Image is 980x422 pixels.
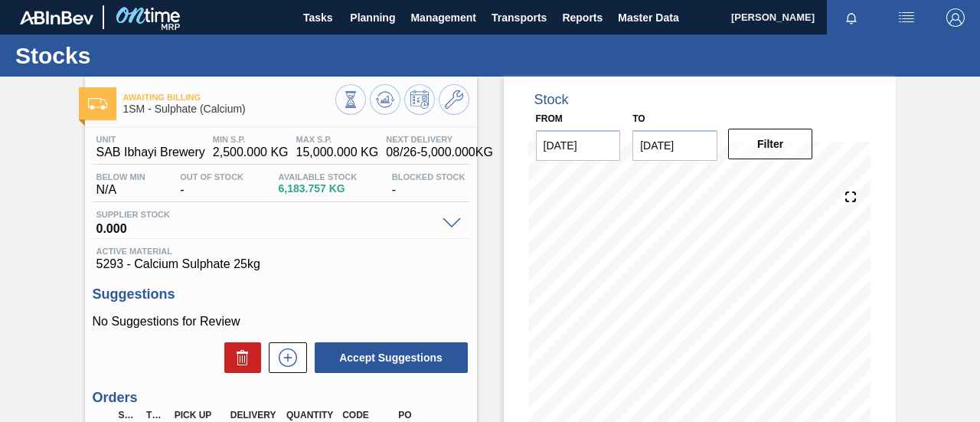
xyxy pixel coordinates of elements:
div: Stock [534,92,569,108]
span: Next Delivery [386,135,493,144]
label: to [632,113,645,124]
span: Tasks [301,8,335,27]
button: Filter [728,129,813,159]
span: Supplier Stock [96,210,435,219]
div: PO [394,410,455,420]
span: Awaiting Billing [123,93,335,102]
div: Quantity [283,410,343,420]
div: Code [338,410,399,420]
span: Available Stock [279,172,358,182]
span: Unit [96,135,205,144]
h3: Orders [93,390,469,406]
span: MAX S.P. [296,135,379,144]
img: Logout [946,8,965,27]
span: 5293 - Calcium Sulphate 25kg [96,257,465,271]
span: 08/26 - 5,000.000 KG [386,146,493,159]
span: Blocked Stock [392,172,465,182]
div: Delivery [227,410,287,420]
span: SAB Ibhayi Brewery [96,146,205,159]
h1: Stocks [15,47,287,64]
p: No Suggestions for Review [93,315,469,329]
span: Out Of Stock [180,172,243,182]
span: Management [410,8,476,27]
span: Planning [350,8,395,27]
div: Type [142,410,169,420]
button: Accept Suggestions [315,342,468,373]
label: From [536,113,563,124]
span: Reports [562,8,603,27]
button: Update Chart [370,84,400,115]
div: New suggestion [261,342,307,373]
span: MIN S.P. [213,135,289,144]
span: 1SM - Sulphate (Calcium) [123,103,335,115]
div: Accept Suggestions [307,341,469,375]
div: - [388,172,469,197]
span: Active Material [96,247,465,256]
button: Stocks Overview [335,84,366,115]
div: - [176,172,247,197]
div: Pick up [171,410,231,420]
span: 15,000.000 KG [296,146,379,159]
input: mm/dd/yyyy [536,130,621,161]
span: 0.000 [96,219,435,234]
span: 2,500.000 KG [213,146,289,159]
h3: Suggestions [93,286,469,303]
button: Go to Master Data / General [439,84,469,115]
div: Delete Suggestions [217,342,261,373]
div: N/A [93,172,149,197]
img: TNhmsLtSVTkK8tSr43FrP2fwEKptu5GPRR3wAAAABJRU5ErkJggg== [20,11,93,25]
input: mm/dd/yyyy [632,130,717,161]
button: Schedule Inventory [404,84,435,115]
img: Ícone [88,98,107,110]
img: userActions [897,8,916,27]
span: Master Data [618,8,678,27]
div: Step [115,410,142,420]
button: Notifications [827,7,876,28]
span: Transports [492,8,547,27]
span: 6,183.757 KG [279,183,358,195]
span: Below Min [96,172,145,182]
